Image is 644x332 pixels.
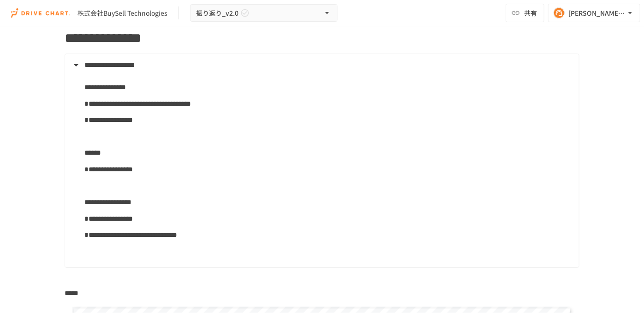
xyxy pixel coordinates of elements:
[190,4,338,22] button: 振り返り_v2.0
[506,4,544,22] button: 共有
[524,8,537,18] span: 共有
[78,8,167,18] div: 株式会社BuySell Technologies
[568,7,626,19] div: [PERSON_NAME][EMAIL_ADDRESS][DOMAIN_NAME]
[196,7,239,19] span: 振り返り_v2.0
[548,4,640,22] button: [PERSON_NAME][EMAIL_ADDRESS][DOMAIN_NAME]
[11,6,70,20] img: i9VDDS9JuLRLX3JIUyK59LcYp6Y9cayLPHs4hOxMB9W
